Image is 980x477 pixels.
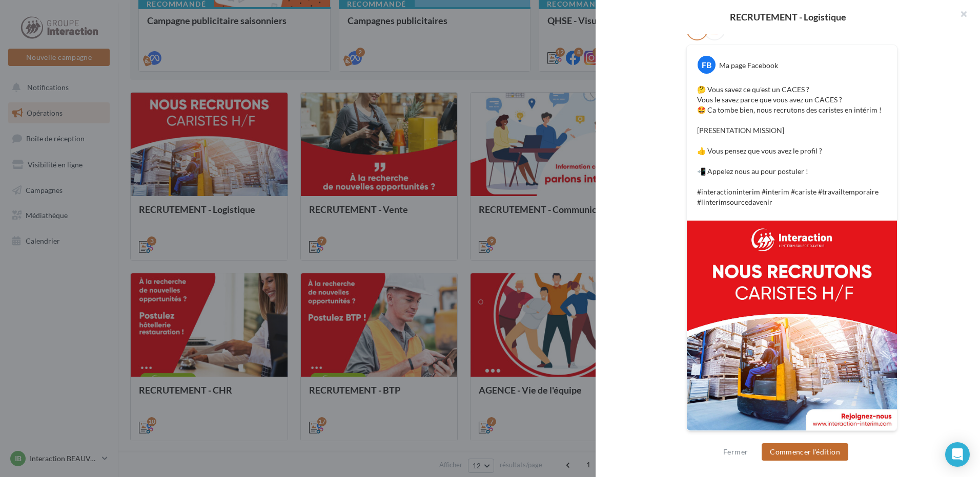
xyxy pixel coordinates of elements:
[697,84,887,207] p: 🤔 Vous savez ce qu'est un CACES ? Vous le savez parce que vous avez un CACES ? 🤩 Ca tombe bien, n...
[762,443,848,461] button: Commencer l'édition
[719,60,778,71] div: Ma page Facebook
[945,442,970,467] div: Open Intercom Messenger
[686,431,897,444] div: La prévisualisation est non-contractuelle
[719,446,752,458] button: Fermer
[612,12,964,21] div: RECRUTEMENT - Logistique
[698,56,716,74] div: FB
